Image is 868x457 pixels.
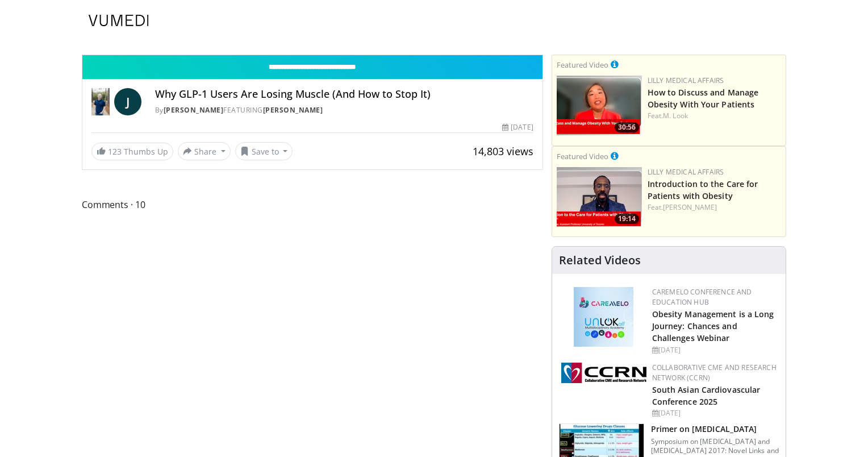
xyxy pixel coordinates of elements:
a: 30:56 [557,76,642,135]
div: [DATE] [652,408,777,418]
img: 45df64a9-a6de-482c-8a90-ada250f7980c.png.150x105_q85_autocrop_double_scale_upscale_version-0.2.jpg [574,287,633,347]
span: Comments 10 [82,197,543,212]
a: This is paid for by Lilly Medical Affairs [611,58,619,70]
a: CaReMeLO Conference and Education Hub [652,287,752,307]
a: 19:14 [557,167,642,227]
a: Introduction to the Care for Patients with Obesity [648,178,758,201]
a: South Asian Cardiovascular Conference 2025 [652,384,761,407]
div: Feat. [648,111,781,121]
div: By FEATURING [155,105,533,115]
a: This is paid for by Lilly Medical Affairs [611,149,619,162]
a: [PERSON_NAME] [663,202,717,212]
h4: Why GLP-1 Users Are Losing Muscle (And How to Stop It) [155,88,533,101]
button: Share [178,142,231,160]
a: M. Look [663,111,688,121]
div: [DATE] [652,345,777,355]
a: [PERSON_NAME] [164,105,224,115]
small: Featured Video [557,151,608,161]
img: acc2e291-ced4-4dd5-b17b-d06994da28f3.png.150x105_q85_crop-smart_upscale.png [557,167,642,227]
img: VuMedi Logo [89,15,149,26]
h4: Related Videos [559,254,641,267]
h3: Primer on [MEDICAL_DATA] [651,423,779,435]
div: [DATE] [502,122,533,132]
img: Dr. Jordan Rennicke [91,88,110,115]
span: 14,803 views [473,144,533,158]
a: Collaborative CME and Research Network (CCRN) [652,363,777,383]
div: Feat. [648,202,781,213]
a: [PERSON_NAME] [263,105,323,115]
a: Lilly Medical Affairs [648,76,724,85]
a: J [114,88,141,115]
img: a04ee3ba-8487-4636-b0fb-5e8d268f3737.png.150x105_q85_autocrop_double_scale_upscale_version-0.2.png [561,363,646,383]
button: Save to [235,142,293,160]
img: c98a6a29-1ea0-4bd5-8cf5-4d1e188984a7.png.150x105_q85_crop-smart_upscale.png [557,76,642,135]
a: Obesity Management is a Long Journey: Chances and Challenges Webinar [652,309,774,343]
a: Lilly Medical Affairs [648,167,724,177]
span: 19:14 [615,214,639,224]
span: 30:56 [615,122,639,132]
a: 123 Thumbs Up [91,143,173,160]
span: 123 [108,146,122,157]
a: How to Discuss and Manage Obesity With Your Patients [648,87,759,110]
small: Featured Video [557,60,608,70]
